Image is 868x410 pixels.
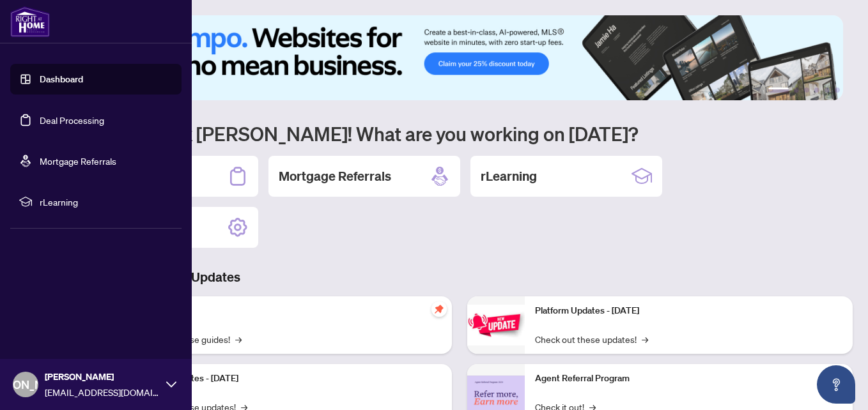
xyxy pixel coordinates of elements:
span: rLearning [40,195,173,209]
span: [EMAIL_ADDRESS][DOMAIN_NAME] [45,385,160,399]
button: 6 [835,87,840,93]
a: Mortgage Referrals [40,155,116,167]
button: 2 [794,87,799,93]
p: Agent Referral Program [535,372,842,386]
h2: Mortgage Referrals [279,167,391,185]
a: Dashboard [40,73,83,85]
button: 4 [814,87,819,93]
p: Platform Updates - [DATE] [535,304,842,318]
h3: Brokerage & Industry Updates [66,268,853,286]
p: Platform Updates - [DATE] [134,372,442,386]
h1: Welcome back [PERSON_NAME]! What are you working on [DATE]? [66,121,853,146]
a: Deal Processing [40,114,104,126]
img: logo [10,6,50,37]
span: → [235,332,242,346]
span: [PERSON_NAME] [45,370,160,384]
a: Check out these updates!→ [535,332,648,346]
button: 1 [768,87,789,93]
span: → [642,332,648,346]
button: 5 [825,87,830,93]
p: Self-Help [134,304,442,318]
span: pushpin [431,301,447,317]
button: Open asap [817,365,855,404]
h2: rLearning [481,167,537,185]
img: Platform Updates - June 23, 2025 [467,305,525,345]
img: Slide 0 [66,15,843,100]
button: 3 [804,87,809,93]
